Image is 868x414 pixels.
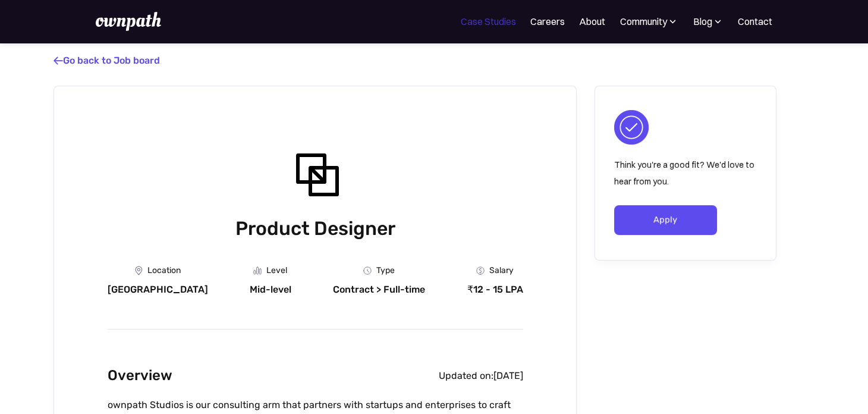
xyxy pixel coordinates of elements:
p: Think you're a good fit? We'd love to hear from you. [614,156,757,190]
img: Money Icon - Job Board X Webflow Template [476,266,485,275]
div: Type [376,266,395,275]
div: Updated on: [439,370,493,382]
div: ₹12 - 15 LPA [467,284,523,296]
div: Blog [693,14,712,29]
div: Blog [693,14,724,29]
div: Mid-level [250,284,291,296]
a: About [579,14,605,29]
a: Case Studies [461,14,516,29]
img: Graph Icon - Job Board X Webflow Template [253,266,262,275]
a: Careers [530,14,565,29]
div: Community [619,14,678,29]
div: [GEOGRAPHIC_DATA] [108,284,208,296]
div: Contract > Full-time [333,284,425,296]
a: Contact [738,14,772,29]
h2: Overview [108,364,172,387]
h1: Product Designer [108,215,523,242]
div: [DATE] [493,370,523,382]
div: Community [620,14,667,29]
div: Level [266,266,287,275]
a: Go back to Job board [54,55,160,66]
span:  [54,55,63,67]
img: Location Icon - Job Board X Webflow Template [135,266,143,275]
img: Clock Icon - Job Board X Webflow Template [363,266,372,275]
div: Location [147,266,181,275]
div: Salary [489,266,514,275]
a: Apply [614,205,717,235]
